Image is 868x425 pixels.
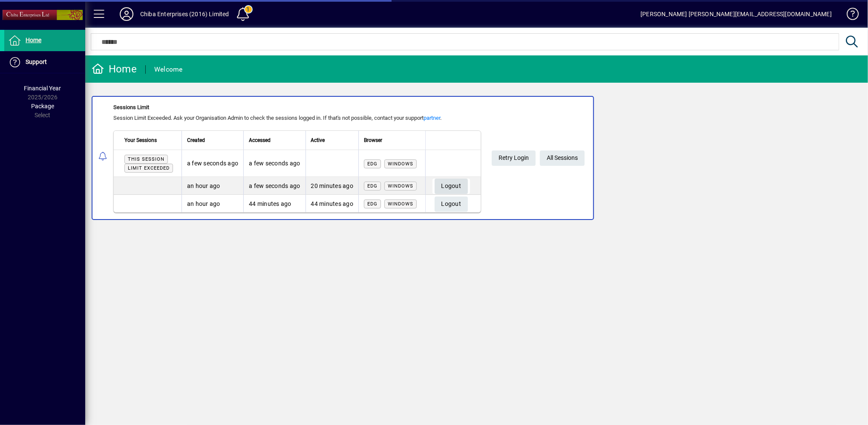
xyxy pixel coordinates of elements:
[367,161,378,167] span: Edg
[154,63,183,76] div: Welcome
[4,52,85,73] a: Support
[441,197,461,211] span: Logout
[26,37,41,43] span: Home
[113,6,140,22] button: Profile
[92,62,137,76] div: Home
[840,2,857,29] a: Knowledge Base
[243,177,305,195] td: a few seconds ago
[31,103,54,110] span: Package
[435,197,468,212] button: Logout
[499,151,529,165] span: Retry Login
[26,58,47,65] span: Support
[540,150,585,166] a: All Sessions
[24,85,61,92] span: Financial Year
[441,179,461,193] span: Logout
[306,177,359,195] td: 20 minutes ago
[113,114,481,122] div: Session Limit Exceeded. Ask your Organisation Admin to check the sessions logged in. If that's no...
[243,150,305,177] td: a few seconds ago
[306,195,359,212] td: 44 minutes ago
[128,165,170,171] span: Limit exceeded
[492,150,536,166] button: Retry Login
[85,96,868,220] app-alert-notification-menu-item: Sessions Limit
[187,136,205,145] span: Created
[435,179,468,194] button: Logout
[243,195,305,212] td: 44 minutes ago
[113,103,481,112] div: Sessions Limit
[182,195,243,212] td: an hour ago
[364,136,382,145] span: Browser
[388,201,413,207] span: Windows
[128,156,164,162] span: This session
[182,177,243,195] td: an hour ago
[388,183,413,189] span: Windows
[124,136,157,145] span: Your Sessions
[367,183,378,189] span: Edg
[640,7,832,21] div: [PERSON_NAME] [PERSON_NAME][EMAIL_ADDRESS][DOMAIN_NAME]
[140,7,229,21] div: Chiba Enterprises (2016) Limited
[182,150,243,177] td: a few seconds ago
[311,136,325,145] span: Active
[367,201,378,207] span: Edg
[388,161,413,167] span: Windows
[424,115,440,121] a: partner
[249,136,271,145] span: Accessed
[547,151,578,165] span: All Sessions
